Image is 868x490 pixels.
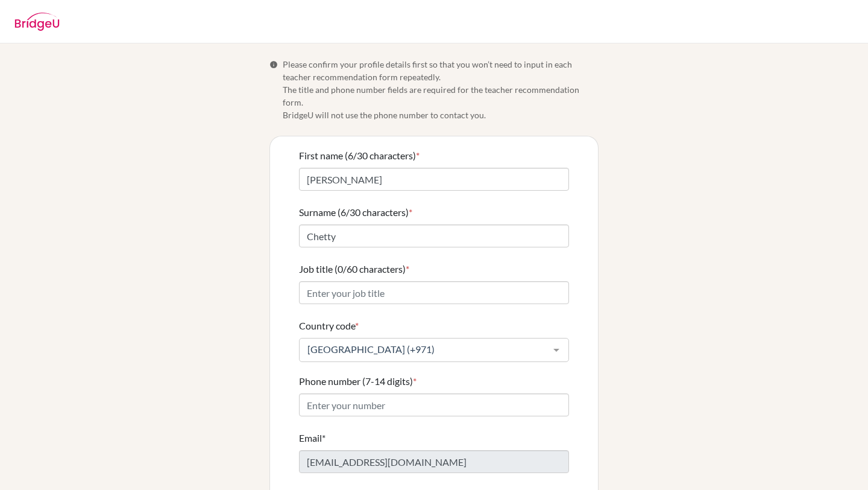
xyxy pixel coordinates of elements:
[269,60,278,69] span: Info
[299,148,420,163] label: First name (6/30 characters)
[299,393,569,416] input: Enter your number
[283,58,599,121] span: Please confirm your profile details first so that you won’t need to input in each teacher recomme...
[299,224,569,247] input: Enter your surname
[299,374,417,389] label: Phone number (7-14 digits)
[299,262,409,276] label: Job title (0/60 characters)
[299,168,569,191] input: Enter your first name
[14,13,60,31] img: BridgeU logo
[299,205,412,220] label: Surname (6/30 characters)
[299,431,325,445] label: Email*
[299,281,569,304] input: Enter your job title
[299,319,359,333] label: Country code
[304,343,544,355] span: [GEOGRAPHIC_DATA] (+971)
